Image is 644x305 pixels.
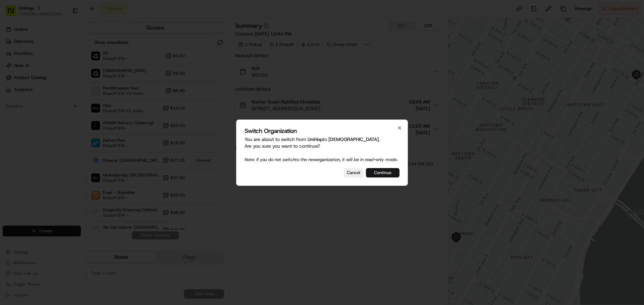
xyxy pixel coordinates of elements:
[328,136,379,142] span: [DEMOGRAPHIC_DATA]
[308,136,323,142] span: UniHop
[366,168,399,177] button: Continue
[245,136,399,163] p: You are about to switch from to . Are you sure you want to continue?
[245,157,398,162] span: Note: If you do not switch to the new organization, it will be in read-only mode.
[344,168,363,177] button: Cancel
[245,128,399,134] h2: Switch Organization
